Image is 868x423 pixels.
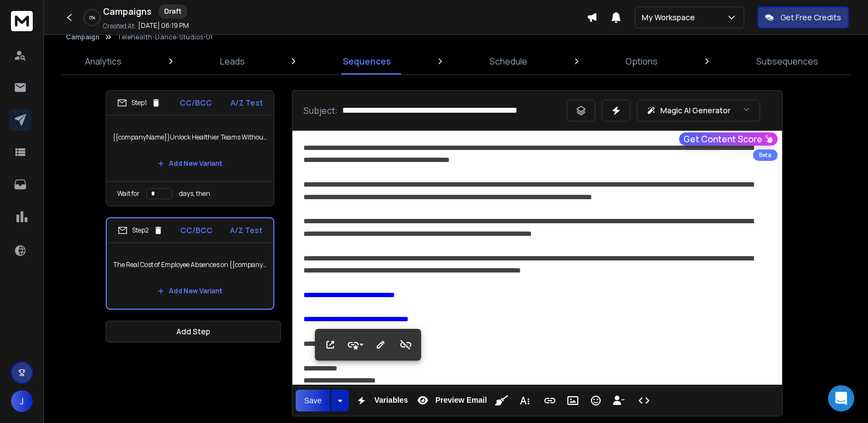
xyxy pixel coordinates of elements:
p: Subject: [303,104,338,117]
button: Insert Link (Ctrl+K) [539,390,560,412]
p: {{companyName}}Unlock Healthier Teams Without the High Costs [113,122,267,153]
p: Wait for [117,189,140,198]
button: Preview Email [412,390,489,412]
button: Variables [351,390,410,412]
div: Beta [753,149,778,161]
span: Variables [372,396,410,405]
button: Insert Unsubscribe Link [608,390,629,412]
button: Add New Variant [149,280,231,302]
div: Open Intercom Messenger [828,385,854,412]
button: Emoticons [585,390,606,412]
p: Sequences [343,55,391,68]
button: Code View [634,390,654,412]
button: Get Content Score [679,132,778,146]
p: Created At: [103,22,136,31]
a: Schedule [483,48,534,74]
p: [DATE] 06:19 PM [138,21,189,30]
button: J [11,390,33,412]
p: Get Free Credits [780,12,841,23]
a: Sequences [336,48,398,74]
button: Edit Link [370,334,391,356]
button: Get Free Credits [757,7,849,28]
p: 0 % [89,14,95,21]
button: Clean HTML [491,390,512,412]
p: The Real Cost of Employee Absences on {{companyName}} [113,250,267,280]
button: Unlink [395,334,416,356]
p: Magic AI Generator [660,105,731,116]
p: My Workspace [642,12,699,23]
button: Campaign [66,33,100,42]
li: Step2CC/BCCA/Z TestThe Real Cost of Employee Absences on {{companyName}}Add New Variant [106,217,274,310]
p: Options [625,55,658,68]
p: Analytics [85,55,122,68]
button: Magic AI Generator [637,100,760,121]
div: Draft [158,4,187,19]
p: A/Z Test [230,225,262,236]
a: Subsequences [750,48,825,74]
button: Add Step [106,321,281,343]
p: CC/BCC [180,225,212,236]
p: days, then [179,189,210,198]
p: CC/BCC [180,97,212,108]
p: Subsequences [756,55,818,68]
a: Options [619,48,664,74]
span: Preview Email [433,396,489,405]
button: Save [296,390,331,412]
a: Leads [214,48,251,74]
h1: Campaigns [103,5,152,18]
div: Step 1 [117,98,161,108]
button: Add New Variant [149,153,231,175]
a: Analytics [78,48,128,74]
p: Schedule [490,55,527,68]
p: A/Z Test [231,97,263,108]
p: Leads [220,55,245,68]
p: Telehealth-Dance-Studios-01 [117,33,212,42]
button: Insert Image (Ctrl+P) [562,390,583,412]
div: Step 2 [118,225,163,235]
button: More Text [514,390,535,412]
li: Step1CC/BCCA/Z Test{{companyName}}Unlock Healthier Teams Without the High CostsAdd New VariantWai... [106,90,274,206]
